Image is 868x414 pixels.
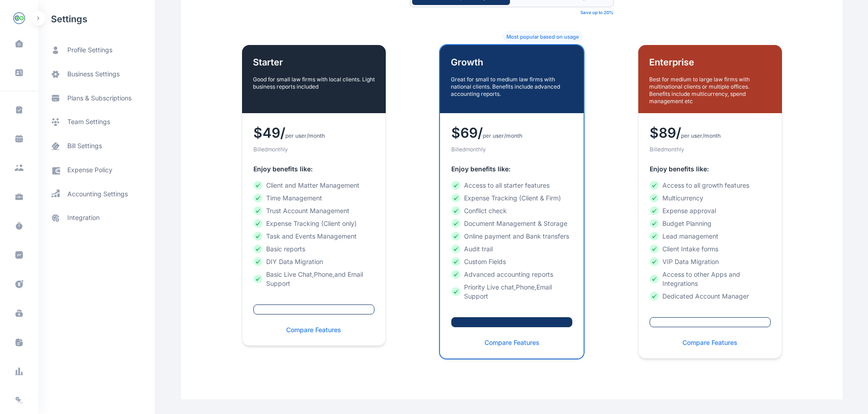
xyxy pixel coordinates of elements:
span: business settings [67,70,120,79]
span: Expense Tracking (Client & Firm) [464,194,561,203]
small: Billed monthly [451,146,486,153]
span: Multicurrency [662,194,703,203]
h1: Starter [253,56,375,69]
span: Priority Live chat,Phone,Email Support [464,283,572,301]
p: Compare Features [451,338,572,347]
span: DIY Data Migration [266,257,323,266]
span: Access to all starter features [464,181,550,190]
a: plans & subscriptions [38,86,155,110]
p: Compare Features [650,338,771,347]
span: per user/month [681,132,721,140]
a: accounting settings [38,182,155,206]
small: Billed monthly [650,146,684,153]
span: expense policy [67,165,112,175]
a: integration [38,206,155,230]
span: Client and Matter Management [266,181,359,190]
span: bill settings [67,141,102,151]
span: Budget Planning [662,219,712,228]
h1: Enterprise [649,56,771,69]
span: Lead management [662,232,718,241]
span: Time Management [266,194,322,203]
a: bill settings [38,134,155,158]
span: Online payment and Bank transfers [464,232,569,241]
h3: $69 / [451,125,483,141]
span: Client Intake forms [662,244,718,254]
a: expense policy [38,158,155,182]
span: Basic reports [266,244,305,254]
p: Best for medium to large law firms with multinational clients or multiple offices. Benefits inclu... [649,76,771,105]
a: business settings [38,62,155,86]
span: per user/month [483,132,522,140]
h3: $49 / [253,125,285,141]
h1: Growth [451,56,573,69]
a: team settings [38,110,155,134]
span: accounting settings [67,190,128,199]
span: Advanced accounting reports [464,270,553,279]
span: Document Management & Storage [464,219,567,228]
h5: Enjoy benefits like: [451,165,572,174]
span: Access to all growth features [662,181,749,190]
small: Most popular based on usage [506,34,579,40]
p: Great for small to medium law firms with national clients. Benefits include advanced accounting r... [451,76,573,98]
span: Conflict check [464,206,507,215]
span: Expense approval [662,206,716,215]
span: Task and Events Management [266,232,357,241]
span: Basic Live Chat,Phone,and Email Support [266,270,374,288]
span: team settings [67,117,110,127]
p: Compare Features [253,325,374,334]
span: Expense Tracking (Client only) [266,219,357,228]
span: Audit trail [464,244,493,254]
a: profile settings [38,38,155,62]
span: integration [67,213,100,223]
span: Dedicated Account Manager [662,292,749,301]
small: Save up to 20% [580,9,614,16]
h5: Enjoy benefits like: [253,165,374,174]
h5: Enjoy benefits like: [650,165,771,174]
h3: $89 / [650,125,681,141]
small: Billed monthly [253,146,288,153]
span: plans & subscriptions [67,94,131,103]
span: Trust Account Management [266,206,349,215]
span: Custom Fields [464,257,506,266]
span: profile settings [67,45,112,55]
span: Access to other Apps and Integrations [662,270,771,288]
span: per user/month [285,132,325,140]
span: VIP Data Migration [662,257,719,266]
p: Good for small law firms with local clients. Light business reports included [253,76,375,90]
